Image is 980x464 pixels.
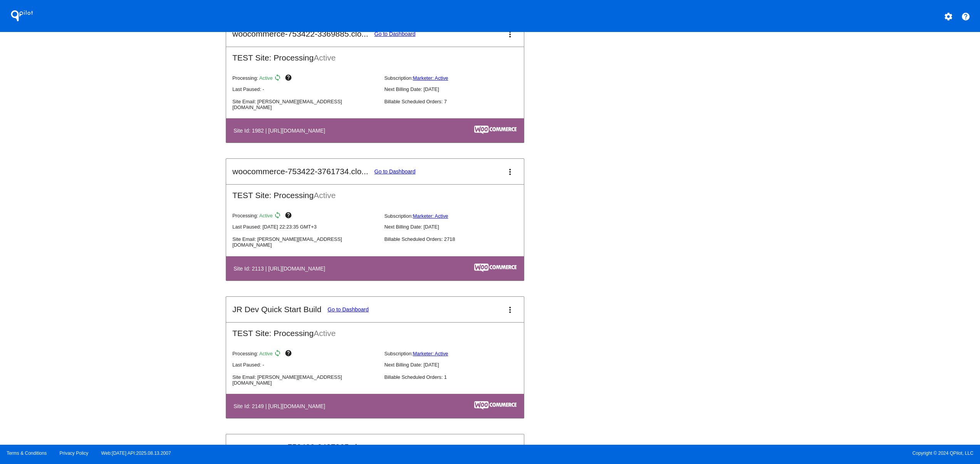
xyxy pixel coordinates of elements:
[285,350,294,359] mat-icon: help
[7,451,47,456] a: Terms & Conditions
[285,212,294,221] mat-icon: help
[314,329,336,338] span: Active
[505,167,515,177] mat-icon: more_vert
[232,362,378,368] p: Last Paused: -
[232,29,368,39] h2: woocommerce-753422-3369885.clo...
[232,350,378,359] p: Processing:
[233,403,329,409] h4: Site Id: 2149 | [URL][DOMAIN_NAME]
[60,451,89,456] a: Privacy Policy
[226,323,524,338] h2: TEST Site: Processing
[285,74,294,83] mat-icon: help
[232,99,378,110] p: Site Email: [PERSON_NAME][EMAIL_ADDRESS][DOMAIN_NAME]
[233,266,329,272] h4: Site Id: 2113 | [URL][DOMAIN_NAME]
[232,224,378,230] p: Last Paused: [DATE] 22:23:35 GMT+3
[944,12,953,21] mat-icon: settings
[232,86,378,92] p: Last Paused: -
[101,451,171,456] a: Web:[DATE] API:2025.08.13.2007
[384,86,530,92] p: Next Billing Date: [DATE]
[384,362,530,368] p: Next Billing Date: [DATE]
[384,236,530,242] p: Billable Scheduled Orders: 2718
[413,213,448,219] a: Marketer: Active
[497,451,973,456] span: Copyright © 2024 QPilot, LLC
[327,306,369,313] a: Go to Dashboard
[505,305,515,314] mat-icon: more_vert
[374,168,416,175] a: Go to Dashboard
[384,374,530,380] p: Billable Scheduled Orders: 1
[226,185,524,200] h2: TEST Site: Processing
[505,30,515,39] mat-icon: more_vert
[232,236,378,248] p: Site Email: [PERSON_NAME][EMAIL_ADDRESS][DOMAIN_NAME]
[384,213,530,219] p: Subscription:
[274,350,283,359] mat-icon: sync
[474,401,517,410] img: c53aa0e5-ae75-48aa-9bee-956650975ee5
[384,351,530,356] p: Subscription:
[233,128,329,134] h4: Site Id: 1982 | [URL][DOMAIN_NAME]
[413,351,448,356] a: Marketer: Active
[274,74,283,83] mat-icon: sync
[374,31,416,37] a: Go to Dashboard
[232,374,378,386] p: Site Email: [PERSON_NAME][EMAIL_ADDRESS][DOMAIN_NAME]
[474,264,517,272] img: c53aa0e5-ae75-48aa-9bee-956650975ee5
[232,212,378,221] p: Processing:
[259,213,273,219] span: Active
[314,53,336,62] span: Active
[961,12,970,21] mat-icon: help
[232,442,368,452] h2: woocommerce-753422-3487865.clo...
[474,126,517,134] img: c53aa0e5-ae75-48aa-9bee-956650975ee5
[314,191,336,200] span: Active
[226,47,524,62] h2: TEST Site: Processing
[384,99,530,104] p: Billable Scheduled Orders: 7
[384,224,530,230] p: Next Billing Date: [DATE]
[232,305,321,314] h2: JR Dev Quick Start Build
[232,74,378,83] p: Processing:
[505,443,515,452] mat-icon: more_vert
[7,8,37,24] h1: QPilot
[413,75,448,81] a: Marketer: Active
[384,75,530,81] p: Subscription:
[274,212,283,221] mat-icon: sync
[374,444,416,450] a: Go to Dashboard
[259,75,273,81] span: Active
[259,351,273,356] span: Active
[232,167,368,176] h2: woocommerce-753422-3761734.clo...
